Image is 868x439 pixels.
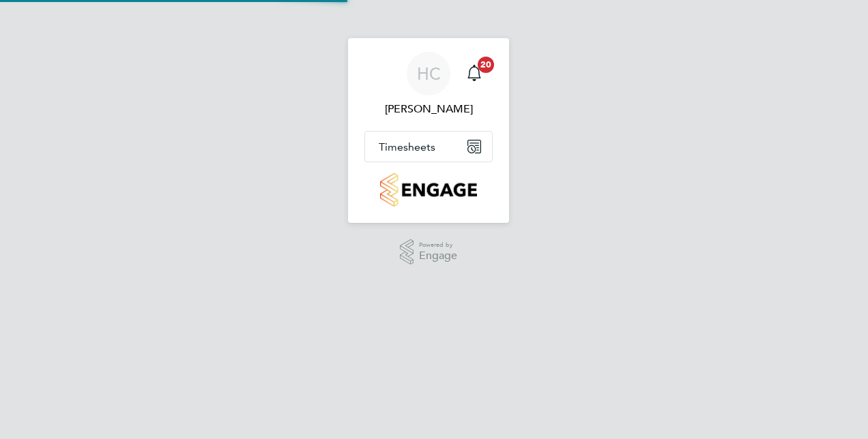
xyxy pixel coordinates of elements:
a: HC[PERSON_NAME] [364,52,493,117]
button: Timesheets [365,132,492,162]
img: countryside-properties-logo-retina.png [380,173,476,207]
span: Engage [419,250,457,262]
span: HC [417,65,441,82]
nav: Main navigation [348,38,509,223]
a: Powered byEngage [400,239,458,265]
span: 20 [478,57,494,73]
span: Hannah Cornford [364,101,493,117]
a: 20 [461,52,488,95]
span: Timesheets [379,140,435,153]
a: Go to home page [364,173,493,207]
span: Powered by [419,239,457,251]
